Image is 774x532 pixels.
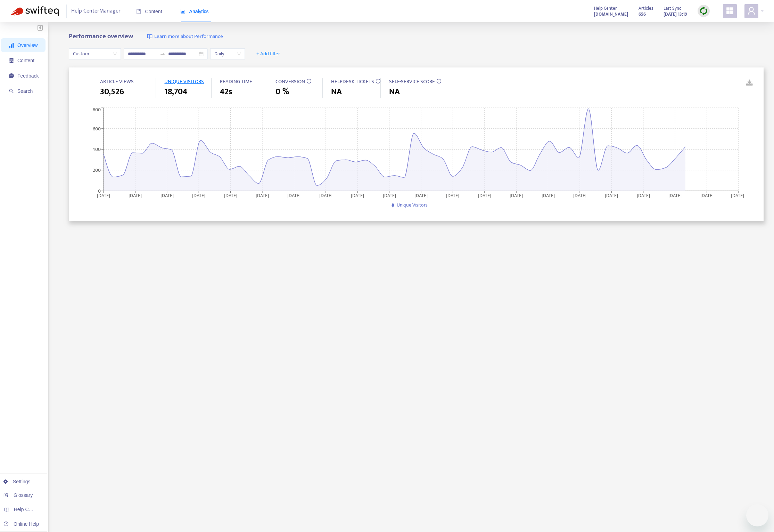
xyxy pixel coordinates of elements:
tspan: 400 [92,145,101,153]
span: Articles [639,5,653,12]
tspan: [DATE] [160,191,174,199]
tspan: 600 [93,124,101,132]
a: [DOMAIN_NAME] [594,10,628,18]
tspan: [DATE] [510,191,523,199]
span: Custom [73,49,117,59]
span: container [9,58,14,63]
tspan: [DATE] [383,191,396,199]
span: to [160,51,165,57]
span: Help Center Manager [71,5,121,18]
tspan: [DATE] [446,191,460,199]
iframe: Button to launch messaging window [746,504,768,526]
tspan: [DATE] [319,191,332,199]
span: book [136,9,141,14]
a: Learn more about Performance [147,33,223,41]
tspan: [DATE] [224,191,237,199]
tspan: 0 [98,187,101,195]
span: Analytics [180,9,209,14]
tspan: [DATE] [542,191,555,199]
a: Glossary [3,492,33,498]
span: ARTICLE VIEWS [100,77,134,86]
span: Unique Visitors [397,201,428,209]
tspan: [DATE] [256,191,269,199]
a: Settings [3,479,31,484]
span: Help Center [594,5,617,12]
span: Help Centers [14,507,42,512]
img: sync.dc5367851b00ba804db3.png [699,7,708,15]
span: 42s [220,86,232,98]
tspan: [DATE] [605,191,618,199]
a: Online Help [3,521,39,527]
span: Overview [17,42,38,48]
span: 18,704 [164,86,187,98]
tspan: [DATE] [351,191,364,199]
span: SELF-SERVICE SCORE [389,77,435,86]
img: Swifteq [10,6,59,16]
span: NA [389,86,400,98]
tspan: [DATE] [97,191,110,199]
span: user [747,7,756,15]
span: READING TIME [220,77,252,86]
tspan: [DATE] [669,191,682,199]
span: message [9,73,14,78]
img: image-link [147,34,153,39]
b: Performance overview [69,31,133,42]
span: Daily [214,49,241,59]
span: swap-right [160,51,165,57]
span: signal [9,43,14,48]
tspan: [DATE] [288,191,301,199]
span: area-chart [180,9,185,14]
span: 30,526 [100,86,124,98]
strong: 656 [639,10,646,18]
span: 0 % [275,86,289,98]
span: Learn more about Performance [154,33,223,41]
span: NA [331,86,342,98]
span: Content [136,9,162,14]
span: Content [17,58,34,63]
span: Search [17,88,33,94]
strong: [DATE] 13:19 [664,10,687,18]
tspan: [DATE] [573,191,586,199]
tspan: [DATE] [700,191,714,199]
span: CONVERSION [275,77,305,86]
span: search [9,89,14,94]
strong: [DOMAIN_NAME] [594,10,628,18]
tspan: [DATE] [129,191,142,199]
tspan: [DATE] [731,191,744,199]
span: appstore [726,7,734,15]
tspan: [DATE] [637,191,650,199]
span: Feedback [17,73,39,79]
tspan: 200 [93,166,101,174]
span: Last Sync [664,5,681,12]
tspan: [DATE] [414,191,428,199]
tspan: 800 [93,106,101,114]
button: + Add filter [251,48,286,59]
span: UNIQUE VISITORS [164,77,204,86]
tspan: [DATE] [192,191,206,199]
span: + Add filter [256,50,280,58]
span: HELPDESK TICKETS [331,77,374,86]
tspan: [DATE] [478,191,491,199]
